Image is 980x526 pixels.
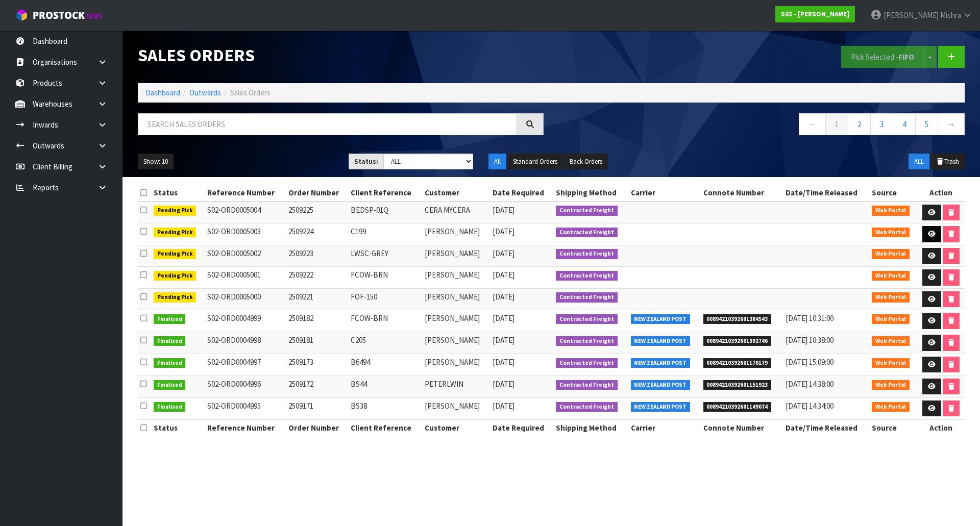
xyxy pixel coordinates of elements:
[286,332,348,354] td: 2509181
[286,223,348,245] td: 2509224
[154,292,197,303] span: Pending Pick
[631,380,691,390] span: NEW ZEALAND POST
[230,88,271,97] span: Sales Orders
[205,185,286,201] th: Reference Number
[493,401,514,411] span: [DATE]
[628,419,701,436] th: Carrier
[286,288,348,310] td: 2509221
[556,249,618,259] span: Contracted Freight
[940,10,961,20] span: Mishra
[348,310,422,332] td: FCOW-BRN
[348,354,422,375] td: B6494
[884,10,939,20] span: [PERSON_NAME]
[490,419,554,436] th: Date Required
[493,227,514,236] span: [DATE]
[703,358,772,368] span: 00894210392601176179
[786,357,834,367] span: [DATE] 15:09:00
[917,419,965,436] th: Action
[930,154,965,170] button: Trash
[205,310,286,332] td: S02-ORD0004999
[422,245,489,267] td: [PERSON_NAME]
[872,271,910,281] span: Web Portal
[507,154,563,170] button: Standard Orders
[348,332,422,354] td: C205
[909,154,929,170] button: ALL
[872,380,910,390] span: Web Portal
[872,206,910,216] span: Web Portal
[703,336,772,346] span: 00894210392601392746
[286,202,348,223] td: 2509225
[559,113,965,138] nav: Page navigation
[348,267,422,289] td: FCOW-BRN
[205,332,286,354] td: S02-ORD0004998
[422,267,489,289] td: [PERSON_NAME]
[348,223,422,245] td: C199
[286,354,348,375] td: 2509173
[556,206,618,216] span: Contracted Freight
[205,375,286,397] td: S02-ORD0004996
[917,185,965,201] th: Action
[15,9,28,21] img: cube-alt.png
[841,46,924,68] button: Pick Selected -FIFO
[869,185,917,201] th: Source
[786,379,834,389] span: [DATE] 14:38:00
[872,292,910,303] span: Web Portal
[848,113,871,135] a: 2
[422,419,489,436] th: Customer
[205,245,286,267] td: S02-ORD0005002
[872,358,910,368] span: Web Portal
[872,228,910,238] span: Web Portal
[205,267,286,289] td: S02-ORD0005001
[348,185,422,201] th: Client Reference
[286,375,348,397] td: 2509172
[915,113,938,135] a: 5
[286,310,348,332] td: 2509182
[348,419,422,436] th: Client Reference
[154,228,197,238] span: Pending Pick
[493,248,514,258] span: [DATE]
[631,358,691,368] span: NEW ZEALAND POST
[493,205,514,215] span: [DATE]
[872,402,910,412] span: Web Portal
[564,154,608,170] button: Back Orders
[422,397,489,419] td: [PERSON_NAME]
[556,271,618,281] span: Contracted Freight
[493,270,514,280] span: [DATE]
[354,157,378,166] strong: Status:
[154,271,197,281] span: Pending Pick
[872,314,910,324] span: Web Portal
[422,310,489,332] td: [PERSON_NAME]
[286,245,348,267] td: 2509223
[138,113,517,135] input: Search sales orders
[556,314,618,324] span: Contracted Freight
[628,185,701,201] th: Carrier
[786,401,834,411] span: [DATE] 14:34:00
[138,154,174,170] button: Show: 10
[493,357,514,367] span: [DATE]
[145,88,180,97] a: Dashboard
[151,419,205,436] th: Status
[898,52,914,62] strong: FIFO
[422,185,489,201] th: Customer
[348,397,422,419] td: BS38
[154,314,186,324] span: Finalised
[872,336,910,346] span: Web Portal
[422,375,489,397] td: PETERLWIN
[154,358,186,368] span: Finalised
[786,313,834,323] span: [DATE] 10:31:00
[205,419,286,436] th: Reference Number
[893,113,916,135] a: 4
[870,113,893,135] a: 3
[556,228,618,238] span: Contracted Freight
[938,113,965,135] a: →
[205,202,286,223] td: S02-ORD0005004
[189,88,221,97] a: Outwards
[869,419,917,436] th: Source
[87,11,103,21] small: WMS
[493,313,514,323] span: [DATE]
[138,46,544,65] h1: Sales Orders
[488,154,506,170] button: All
[422,354,489,375] td: [PERSON_NAME]
[205,288,286,310] td: S02-ORD0005000
[701,419,783,436] th: Connote Number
